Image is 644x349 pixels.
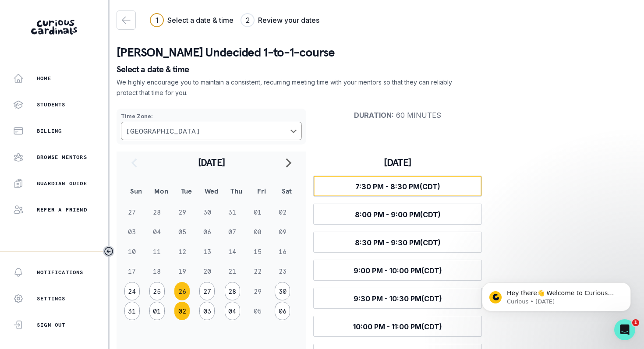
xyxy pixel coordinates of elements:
[225,302,240,320] button: 04
[37,295,66,302] p: Settings
[117,77,453,98] p: We highly encourage you to maintain a consistent, recurring meeting time with your mentors so tha...
[149,180,173,202] th: Mon
[149,282,165,300] button: 25
[274,180,299,202] th: Sat
[174,302,190,320] button: 02
[353,322,442,331] span: 10:00 PM - 11:00 PM (CDT)
[199,282,215,300] button: 27
[37,101,66,108] p: Students
[313,260,482,281] button: 9:00 PM - 10:00 PM(CDT)
[313,316,482,337] button: 10:00 PM - 11:00 PM(CDT)
[156,15,159,25] div: 1
[275,282,290,300] button: 30
[37,154,87,161] p: Browse Mentors
[355,182,440,191] span: 7:30 PM - 8:30 PM (CDT)
[117,65,637,74] p: Select a date & time
[224,180,249,202] th: Thu
[103,246,114,257] button: Toggle sidebar
[37,75,51,82] p: Home
[121,122,302,140] button: Choose a timezone
[354,294,442,303] span: 9:30 PM - 10:30 PM (CDT)
[117,44,637,61] p: [PERSON_NAME] Undecided 1-to-1-course
[124,282,140,300] button: 24
[37,269,84,276] p: Notifications
[313,176,482,197] button: 7:30 PM - 8:30 PM(CDT)
[246,15,250,25] div: 2
[313,156,482,169] h3: [DATE]
[632,319,639,326] span: 1
[37,127,62,134] p: Billing
[275,302,290,320] button: 06
[31,20,77,35] img: Curious Cardinals Logo
[150,13,319,27] div: Progress
[124,302,140,320] button: 31
[37,321,66,328] p: Sign Out
[124,180,149,202] th: Sun
[174,282,190,300] button: 26
[249,180,274,202] th: Fri
[258,15,319,25] h3: Review your dates
[614,319,635,340] iframe: Intercom live chat
[354,111,394,120] strong: Duration :
[199,302,215,320] button: 03
[145,156,278,169] h2: [DATE]
[355,238,441,247] span: 8:30 PM - 9:30 PM (CDT)
[354,266,442,275] span: 9:00 PM - 10:00 PM (CDT)
[313,204,482,225] button: 8:00 PM - 9:00 PM(CDT)
[174,180,199,202] th: Tue
[469,264,644,325] iframe: Intercom notifications message
[313,232,482,253] button: 8:30 PM - 9:30 PM(CDT)
[37,180,87,187] p: Guardian Guide
[37,206,87,213] p: Refer a friend
[313,288,482,309] button: 9:30 PM - 10:30 PM(CDT)
[149,302,165,320] button: 01
[313,111,482,120] p: 60 minutes
[225,282,240,300] button: 28
[199,180,224,202] th: Wed
[167,15,234,25] h3: Select a date & time
[355,210,441,219] span: 8:00 PM - 9:00 PM (CDT)
[121,113,153,120] strong: Time Zone :
[278,152,299,173] button: navigate to next month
